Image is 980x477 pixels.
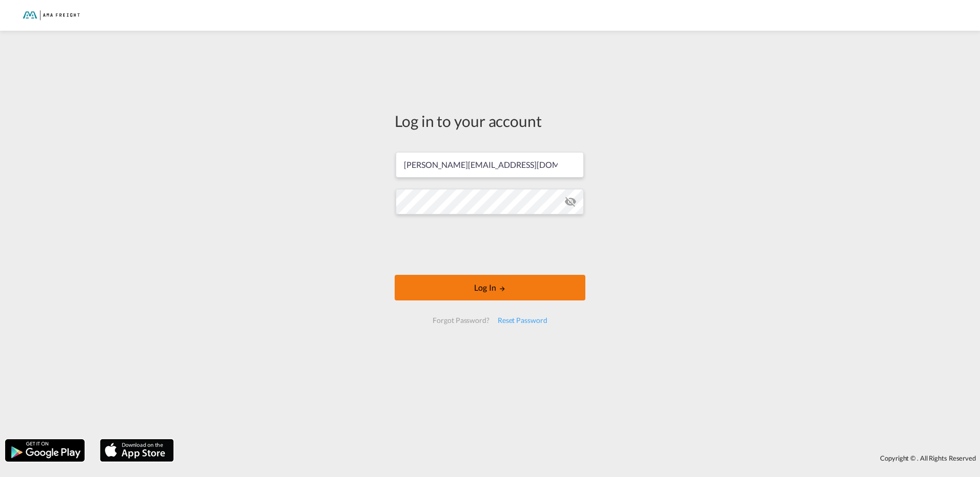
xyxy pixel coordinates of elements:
[564,196,577,208] md-icon: icon-eye-off
[412,225,568,265] iframe: reCAPTCHA
[395,110,585,132] div: Log in to your account
[99,438,175,463] img: apple.png
[428,311,493,330] div: Forgot Password?
[4,438,86,463] img: google.png
[395,275,585,300] button: LOGIN
[396,152,584,178] input: Enter email/phone number
[494,311,552,330] div: Reset Password
[15,4,85,27] img: f843cad07f0a11efa29f0335918cc2fb.png
[179,449,980,467] div: Copyright © . All Rights Reserved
